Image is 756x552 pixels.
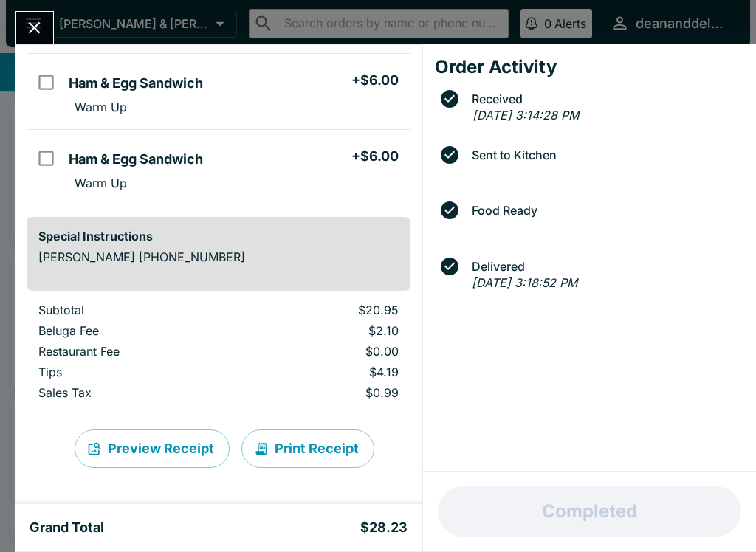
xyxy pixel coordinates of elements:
span: Sent to Kitchen [464,148,744,162]
p: Subtotal [38,303,230,317]
p: Beluga Fee [38,323,230,338]
h6: Special Instructions [38,229,399,244]
button: Print Receipt [241,429,374,468]
h5: + $6.00 [351,148,399,165]
p: $0.99 [253,385,398,400]
span: Received [464,92,744,106]
p: $4.19 [253,365,398,379]
p: Warm Up [75,100,127,114]
p: $0.00 [253,344,398,359]
p: Tips [38,365,230,379]
h5: + $6.00 [351,72,399,89]
button: Preview Receipt [75,429,230,468]
h4: Order Activity [435,56,744,78]
button: Close [16,12,53,44]
em: [DATE] 3:18:52 PM [472,275,577,290]
p: Warm Up [75,176,127,190]
h5: Grand Total [30,519,104,537]
em: [DATE] 3:14:28 PM [472,108,579,123]
span: Food Ready [464,204,744,217]
p: Restaurant Fee [38,344,230,359]
p: [PERSON_NAME] [PHONE_NUMBER] [38,249,399,264]
h5: $28.23 [360,519,408,537]
h5: Ham & Egg Sandwich [69,75,203,92]
span: Delivered [464,260,744,273]
table: orders table [27,303,410,406]
p: $20.95 [253,303,398,317]
p: Sales Tax [38,385,230,400]
h5: Ham & Egg Sandwich [69,151,203,168]
p: $2.10 [253,323,398,338]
